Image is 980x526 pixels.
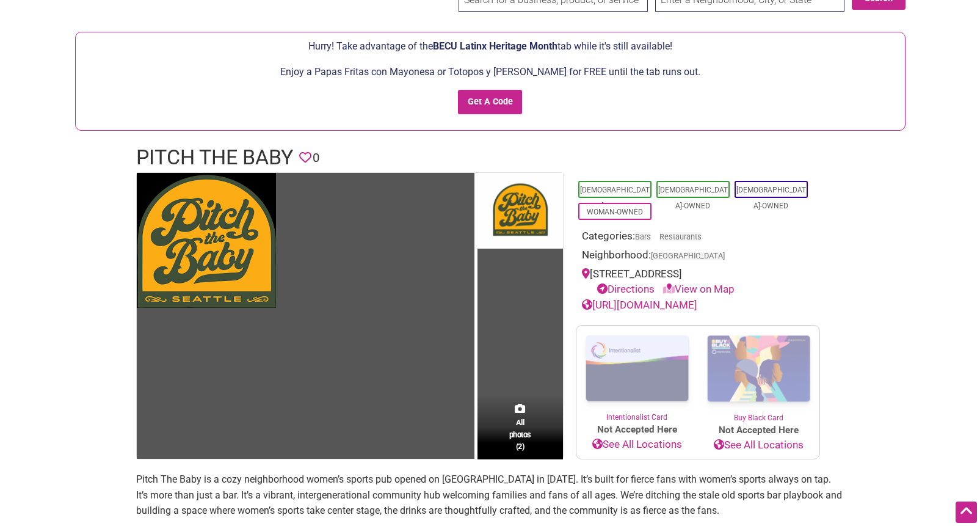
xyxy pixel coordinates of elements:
p: Pitch The Baby is a cozy neighborhood women’s sports pub opened on [GEOGRAPHIC_DATA] in [DATE]. I... [136,472,844,519]
a: Directions [597,283,655,295]
a: [DEMOGRAPHIC_DATA]-Owned [658,186,728,210]
a: [URL][DOMAIN_NAME] [582,299,697,311]
input: Get A Code [458,90,522,115]
a: Buy Black Card [698,326,819,423]
img: Buy Black Card [698,326,819,412]
img: Pitch the Baby [137,173,276,308]
a: [DEMOGRAPHIC_DATA]-Owned [736,186,806,210]
a: Bars [635,232,651,241]
a: Intentionalist Card [576,326,698,423]
span: BECU Latinx Heritage Month [433,40,557,52]
a: See All Locations [698,437,819,453]
div: [STREET_ADDRESS] [582,266,814,298]
div: Scroll Back to Top [956,502,977,523]
div: Categories: [582,228,814,247]
p: Hurry! Take advantage of the tab while it's still available! [82,38,899,54]
span: 0 [313,148,319,167]
img: Intentionalist Card [576,326,698,412]
a: [DEMOGRAPHIC_DATA]-Owned [580,186,650,210]
a: Restaurants [659,232,702,241]
span: Not Accepted Here [698,423,819,437]
a: View on Map [663,283,735,295]
div: Neighborhood: [582,247,814,266]
a: Woman-Owned [587,208,643,216]
span: Not Accepted Here [576,423,698,437]
span: All photos (2) [509,417,531,451]
span: [GEOGRAPHIC_DATA] [651,252,725,260]
a: See All Locations [576,437,698,453]
h1: Pitch The Baby [136,143,293,172]
p: Enjoy a Papas Fritas con Mayonesa or Totopos y [PERSON_NAME] for FREE until the tab runs out. [82,64,899,80]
